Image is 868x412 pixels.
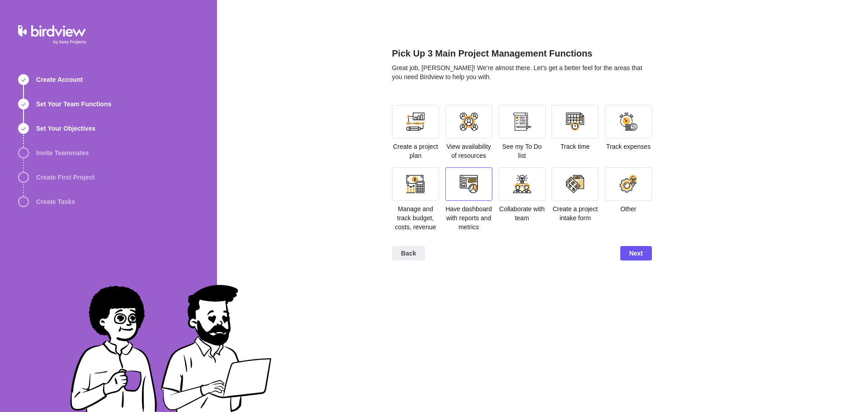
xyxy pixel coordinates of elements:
[401,248,416,259] span: Back
[620,246,652,260] span: Next
[629,248,643,259] span: Next
[446,143,491,159] span: View availability of resources
[561,143,590,150] span: Track time
[36,173,94,182] span: Create First Project
[392,47,652,63] h2: Pick Up 3 Main Project Management Functions
[445,205,492,231] span: Have dashboard with reports and metrics
[395,205,436,231] span: Manage and track budget, costs, revenue
[36,124,95,133] span: Set Your Objectives
[620,205,636,213] span: Other
[36,75,83,84] span: Create Account
[393,143,438,159] span: Create a project plan
[392,246,425,260] span: Back
[36,197,75,206] span: Create Tasks
[392,64,642,81] span: Great job, [PERSON_NAME]! We’re almost there. Let’s get a better feel for the areas that you need...
[502,143,542,159] span: See my To Do list
[36,148,89,157] span: Invite Teammates
[36,99,111,109] span: Set Your Team Functions
[606,143,651,150] span: Track expenses
[552,205,598,222] span: Create a project intake form
[499,205,544,222] span: Collaborate with team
